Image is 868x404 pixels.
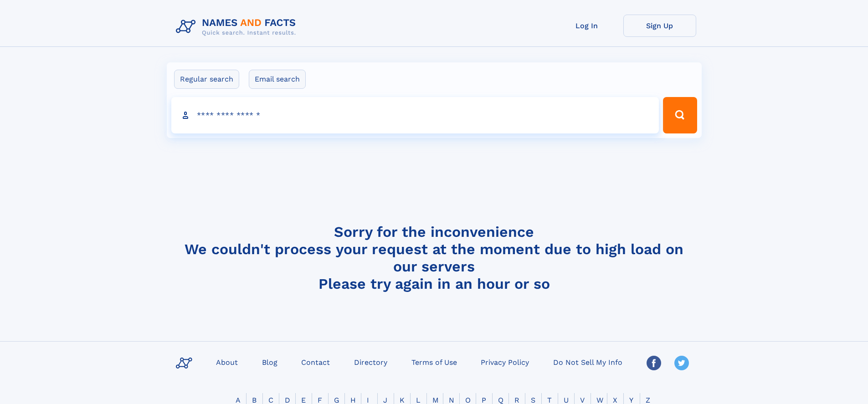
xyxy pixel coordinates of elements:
a: Privacy Policy [477,355,533,368]
img: Facebook [647,356,661,370]
a: About [212,355,241,368]
img: Logo Names and Facts [172,15,303,39]
img: Twitter [674,356,689,370]
a: Blog [258,355,281,368]
button: Search Button [663,97,697,133]
a: Contact [298,355,334,368]
a: Terms of Use [408,355,461,368]
a: Do Not Sell My Info [550,355,626,368]
a: Sign Up [623,15,696,37]
label: Regular search [174,70,239,89]
input: search input [171,97,659,133]
h4: Sorry for the inconvenience We couldn't process your request at the moment due to high load on ou... [172,223,696,292]
label: Email search [249,70,306,89]
a: Log In [550,15,623,37]
a: Directory [350,355,391,368]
